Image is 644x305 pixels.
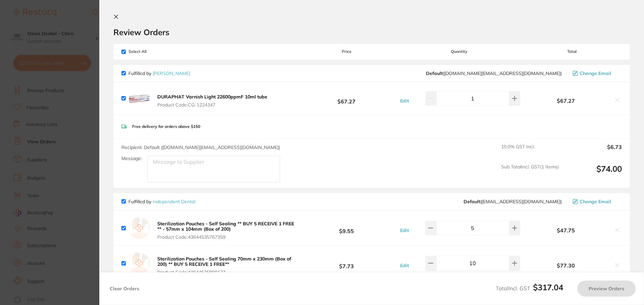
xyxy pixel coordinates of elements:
[522,227,610,233] b: $47.75
[426,71,562,76] span: customer.care@henryschein.com.au
[564,144,622,159] output: $6.73
[580,71,611,76] span: Change Email
[564,164,622,182] output: $74.00
[157,102,267,107] span: Product Code: CG-1224347
[397,49,522,54] span: Quantity
[496,285,563,292] span: Total Incl. GST
[157,234,294,240] span: Product Code: 43644535767359
[121,156,142,161] label: Message:
[464,199,562,204] span: orders@independentdental.com.au
[426,70,443,76] b: Default
[132,124,200,129] p: Free delivery for orders above $150
[533,282,563,292] b: $317.04
[128,252,150,274] img: empty.jpg
[157,221,294,232] b: Sterilization Pouches - Self Sealing ** BUY 5 RECEIVE 1 FREE ** - 57mm x 104mm (Box of 200)
[153,70,190,76] a: [PERSON_NAME]
[155,221,297,240] button: Sterilization Pouches - Self Sealing ** BUY 5 RECEIVE 1 FREE ** - 57mm x 104mm (Box of 200) Produ...
[522,98,610,104] b: $67.27
[571,199,622,205] button: Change Email
[155,256,297,275] button: Sterilization Pouches - Self Sealing 70mm x 230mm (Box of 200) ** BUY 5 RECEIVE 1 FREE** Product ...
[157,256,291,267] b: Sterilization Pouches - Self Sealing 70mm x 230mm (Box of 200) ** BUY 5 RECEIVE 1 FREE**
[580,199,611,204] span: Change Email
[522,49,622,54] span: Total
[398,98,411,104] button: Edit
[128,88,150,109] img: bWRsMHk1Yw
[398,227,411,233] button: Edit
[153,199,195,205] a: Independent Dental
[464,199,480,205] b: Default
[128,217,150,239] img: empty.jpg
[157,94,267,100] b: DURAPHAT Varnish Light 22600ppmF 10ml tube
[297,257,396,270] b: $7.73
[128,199,195,204] p: Fulfilled by
[108,281,141,297] button: Clear Orders
[128,71,190,76] p: Fulfilled by
[571,70,622,76] button: Change Email
[577,281,636,297] button: Preview Orders
[155,94,269,108] button: DURAPHAT Varnish Light 22600ppmF 10ml tube Product Code:CG-1224347
[121,49,189,54] span: Select All
[121,144,280,150] span: Recipient: Default ( [DOMAIN_NAME][EMAIL_ADDRESS][DOMAIN_NAME] )
[297,92,396,104] b: $67.27
[398,262,411,269] button: Edit
[501,164,559,182] span: Sub Total Incl. GST ( 1 Items)
[113,27,630,37] h2: Review Orders
[522,262,610,269] b: $77.30
[501,144,559,159] span: 10.0 % GST Incl.
[297,49,396,54] span: Price
[157,270,294,275] span: Product Code: 43644535800127
[297,222,396,234] b: $9.55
